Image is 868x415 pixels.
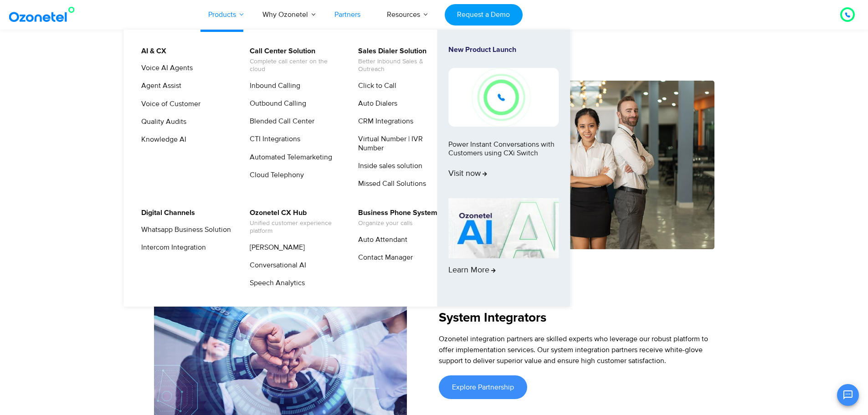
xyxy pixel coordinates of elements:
[250,58,339,73] span: Complete call center on the cloud
[135,46,168,57] a: AI & CX
[358,58,448,73] span: Better Inbound Sales & Outreach
[448,46,559,195] a: New Product LaunchPower Instant Conversations with Customers using CXi SwitchVisit now
[448,198,559,291] a: Learn More
[352,160,424,172] a: Inside sales solution
[352,80,398,92] a: Click to Call
[358,220,437,227] span: Organize your calls
[439,333,710,366] div: Ozonetel integration partners are skilled experts who leverage our robust platform to offer imple...
[448,169,487,179] span: Visit now
[352,207,439,229] a: Business Phone SystemOrganize your calls
[250,220,339,235] span: Unified customer experience platform
[439,312,710,324] h5: System Integrators
[244,80,302,92] a: Inbound Calling
[837,384,859,406] button: Open chat
[135,242,207,253] a: Intercom Integration
[452,384,514,391] span: Explore Partnership
[135,98,202,110] a: Voice of Customer
[244,116,316,127] a: Blended Call Center
[352,178,427,190] a: Missed Call Solutions
[135,80,183,92] a: Agent Assist
[244,133,302,145] a: CTI Integrations
[352,46,449,75] a: Sales Dialer SolutionBetter Inbound Sales & Outreach
[244,152,334,163] a: Automated Telemarketing
[244,260,308,271] a: Conversational AI
[244,207,341,236] a: Ozonetel CX HubUnified customer experience platform
[244,98,308,109] a: Outbound Calling
[352,98,399,109] a: Auto Dialers
[244,277,306,289] a: Speech Analytics
[244,242,306,253] a: [PERSON_NAME]
[448,68,559,126] img: New-Project-17.png
[244,46,341,75] a: Call Center SolutionComplete call center on the cloud
[352,116,415,127] a: CRM Integrations
[135,134,188,145] a: Knowledge AI
[135,207,196,219] a: Digital Channels
[244,169,305,181] a: Cloud Telephony
[135,62,194,74] a: Voice AI Agents
[439,375,527,399] a: Explore Partnership
[448,266,496,276] span: Learn More
[352,234,409,246] a: Auto Attendant
[445,4,523,26] a: Request a Demo
[135,224,232,236] a: Whatsapp Business Solution
[448,198,559,258] img: AI
[352,133,449,154] a: Virtual Number | IVR Number
[135,116,188,128] a: Quality Audits
[352,252,414,263] a: Contact Manager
